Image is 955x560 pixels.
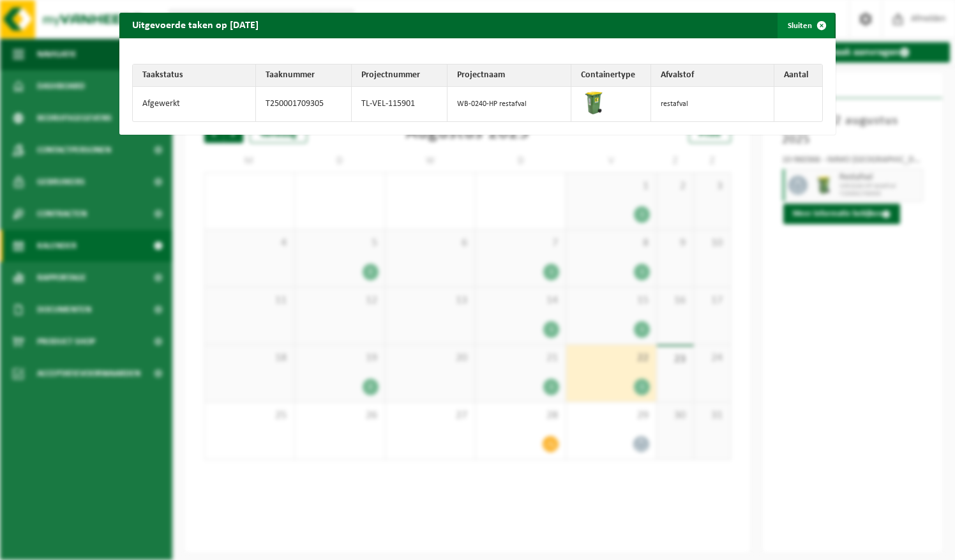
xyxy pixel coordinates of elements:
[256,64,352,87] th: Taaknummer
[774,64,822,87] th: Aantal
[651,87,774,121] td: restafval
[133,87,256,121] td: Afgewerkt
[447,64,571,87] th: Projectnaam
[778,13,834,38] button: Sluiten
[447,87,571,121] td: WB-0240-HP restafval
[352,64,447,87] th: Projectnummer
[651,64,774,87] th: Afvalstof
[581,90,606,116] img: WB-0240-HPE-GN-50
[119,13,271,37] h2: Uitgevoerde taken op [DATE]
[256,87,352,121] td: T250001709305
[352,87,447,121] td: TL-VEL-115901
[571,64,651,87] th: Containertype
[133,64,256,87] th: Taakstatus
